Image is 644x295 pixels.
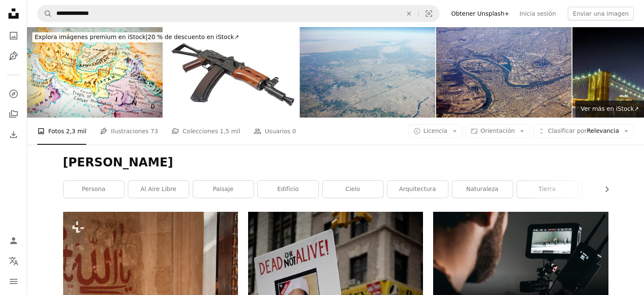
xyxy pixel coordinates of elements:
button: Buscar en Unsplash [38,6,52,22]
span: 20 % de descuento en iStock ↗ [35,34,239,40]
span: Licencia [423,127,448,134]
button: Clasificar porRelevancia [533,124,634,138]
a: Colecciones 1,5 mil [171,118,240,145]
a: Obtener Unsplash+ [446,7,514,20]
a: arquitectura [387,181,448,198]
a: Colecciones [5,106,22,123]
a: Iniciar sesión / Registrarse [5,232,22,249]
button: Licencia [409,124,462,138]
a: cielo [323,181,383,198]
form: Encuentra imágenes en todo el sitio [37,5,439,22]
a: persona [64,181,124,198]
button: desplazar lista a la derecha [599,181,608,198]
span: Orientación [481,127,515,134]
button: Enviar una imagen [568,7,634,20]
a: Fotos [5,27,22,44]
a: Ilustraciones [5,48,22,65]
a: Explora imágenes premium en iStock|20 % de descuento en iStock↗ [27,27,246,48]
img: kalashnikov aks74u aislado sobre un fondo blanco [163,27,299,118]
a: al aire libre [128,181,189,198]
button: Borrar [400,6,418,22]
button: Menú [5,273,22,290]
a: Ilustraciones 73 [100,118,158,145]
a: edificio [258,181,318,198]
a: Ver más en iStock↗ [575,101,644,118]
a: Explorar [5,85,22,102]
span: 73 [150,126,158,136]
button: Idioma [5,253,22,270]
a: paisaje [193,181,254,198]
img: Foto aérea de Bagdad [300,27,435,118]
a: Inicia sesión [514,7,561,20]
img: Bagdad y río Tigris [436,27,572,118]
a: retrato [582,181,642,198]
a: naturaleza [452,181,513,198]
a: Historial de descargas [5,126,22,143]
button: Orientación [466,124,530,138]
a: tierra [517,181,578,198]
span: Ver más en iStock ↗ [580,105,639,112]
img: Serie viajes del Mundo-Oriente Medio [27,27,163,118]
span: 1,5 mil [220,126,240,136]
span: 0 [292,126,296,136]
button: Búsqueda visual [419,6,439,22]
span: Relevancia [548,127,619,135]
a: Usuarios 0 [254,118,296,145]
h1: [PERSON_NAME] [63,155,608,170]
span: Clasificar por [548,127,587,134]
span: Explora imágenes premium en iStock | [35,34,148,40]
